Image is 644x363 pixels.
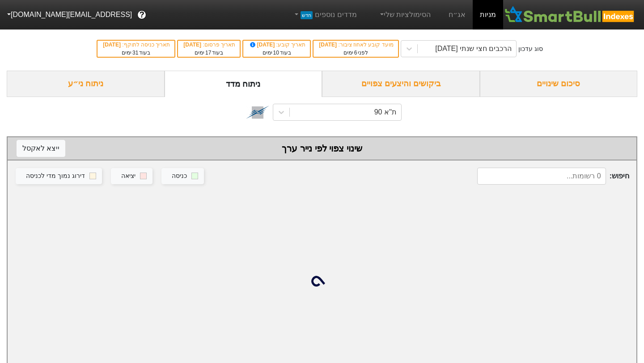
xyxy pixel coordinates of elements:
[246,101,269,124] img: tase link
[140,9,144,21] span: ?
[17,140,65,157] button: ייצא לאקסל
[503,6,637,24] img: SmartBull
[518,44,543,54] div: סוג עדכון
[248,41,305,49] div: תאריך קובע :
[121,171,136,181] div: יציאה
[289,6,360,24] a: מדדים נוספיםחדש
[132,50,138,56] span: 31
[354,50,357,56] span: 6
[311,270,333,292] img: loading...
[480,71,638,97] div: סיכום שינויים
[249,42,276,48] span: [DATE]
[248,49,305,57] div: בעוד ימים
[16,168,102,184] button: דירוג נמוך מדי לכניסה
[111,168,153,184] button: יציאה
[102,49,170,57] div: בעוד ימים
[301,11,313,19] span: חדש
[172,171,187,181] div: כניסה
[477,168,606,185] input: 0 רשומות...
[161,168,204,184] button: כניסה
[103,42,122,48] span: [DATE]
[7,71,165,97] div: ניתוח ני״ע
[319,42,338,48] span: [DATE]
[183,42,203,48] span: [DATE]
[182,41,235,49] div: תאריך פרסום :
[182,49,235,57] div: בעוד ימים
[477,168,629,185] span: חיפוש :
[26,171,85,181] div: דירוג נמוך מדי לכניסה
[318,41,393,49] div: מועד קובע לאחוז ציבור :
[322,71,480,97] div: ביקושים והיצעים צפויים
[17,142,627,155] div: שינוי צפוי לפי נייר ערך
[102,41,170,49] div: תאריך כניסה לתוקף :
[435,43,512,54] div: הרכבים חצי שנתי [DATE]
[374,107,397,118] div: ת''א 90
[273,50,279,56] span: 10
[375,6,435,24] a: הסימולציות שלי
[165,71,322,97] div: ניתוח מדד
[205,50,211,56] span: 17
[318,49,393,57] div: לפני ימים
